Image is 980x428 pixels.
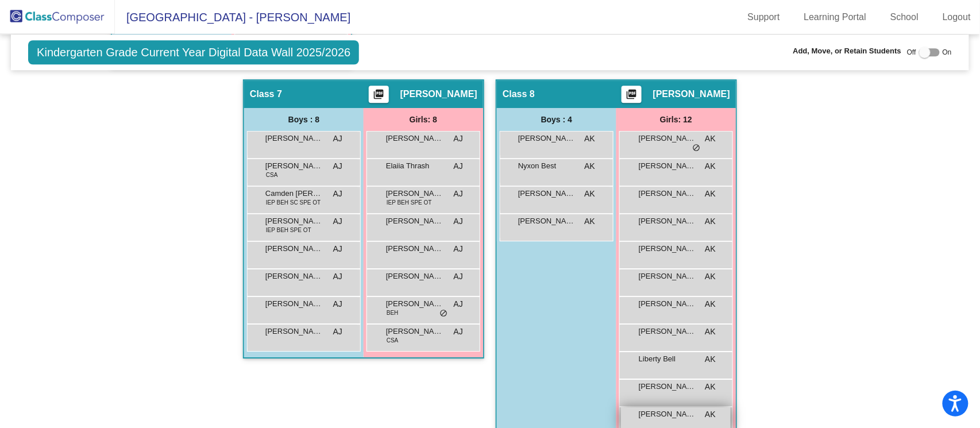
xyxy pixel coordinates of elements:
[386,188,443,199] span: [PERSON_NAME]
[584,160,595,172] span: AK
[584,215,595,228] span: AK
[265,215,323,227] span: [PERSON_NAME]
[454,298,463,310] span: AJ
[400,88,477,100] span: [PERSON_NAME]
[454,133,463,145] span: AJ
[454,215,463,228] span: AJ
[333,188,342,200] span: AJ
[639,215,696,227] span: [PERSON_NAME]
[616,108,736,131] div: Girls: 12
[933,8,980,26] a: Logout
[454,160,463,172] span: AJ
[387,309,399,317] span: BEH
[692,144,700,153] span: do_not_disturb_alt
[454,188,463,200] span: AJ
[369,86,389,103] button: Print Students Details
[639,243,696,255] span: [PERSON_NAME]
[265,271,323,282] span: [PERSON_NAME]
[584,133,595,145] span: AK
[881,8,928,26] a: School
[333,215,342,228] span: AJ
[386,298,443,310] span: [PERSON_NAME]
[705,298,716,310] span: AK
[386,326,443,337] span: [PERSON_NAME]
[333,160,342,172] span: AJ
[265,188,323,199] span: Camden [PERSON_NAME]
[386,243,443,255] span: [PERSON_NAME]
[705,133,716,145] span: AK
[639,326,696,337] span: [PERSON_NAME]
[497,108,616,131] div: Boys : 4
[250,88,282,100] span: Class 7
[943,47,952,57] span: On
[386,160,443,172] span: Elaiia Thrash
[372,88,385,105] mat-icon: picture_as_pdf
[518,188,576,199] span: [PERSON_NAME]
[705,215,716,228] span: AK
[705,408,716,421] span: AK
[333,271,342,283] span: AJ
[639,133,696,144] span: [PERSON_NAME]
[333,133,342,145] span: AJ
[639,271,696,282] span: [PERSON_NAME]
[518,133,576,144] span: [PERSON_NAME]
[387,198,432,207] span: IEP BEH SPE OT
[386,215,443,227] span: [PERSON_NAME]
[705,326,716,338] span: AK
[266,226,311,234] span: IEP BEH SPE OT
[705,271,716,283] span: AK
[795,8,876,26] a: Learning Portal
[639,408,696,420] span: [PERSON_NAME]
[266,198,321,207] span: IEP BEH SC SPE OT
[793,45,902,57] span: Add, Move, or Retain Students
[386,271,443,282] span: [PERSON_NAME]
[265,160,323,172] span: [PERSON_NAME]
[705,381,716,393] span: AK
[907,47,916,57] span: Off
[639,160,696,172] span: [PERSON_NAME]
[364,108,483,131] div: Girls: 8
[454,243,463,255] span: AJ
[265,133,323,144] span: [PERSON_NAME]
[333,326,342,338] span: AJ
[639,381,696,392] span: [PERSON_NAME]
[333,298,342,310] span: AJ
[439,309,447,318] span: do_not_disturb_alt
[705,243,716,255] span: AK
[454,326,463,338] span: AJ
[739,8,789,26] a: Support
[266,171,278,179] span: CSA
[653,88,730,100] span: [PERSON_NAME]
[244,108,364,131] div: Boys : 8
[386,133,443,144] span: [PERSON_NAME]
[265,326,323,337] span: [PERSON_NAME]
[265,298,323,310] span: [PERSON_NAME]
[639,298,696,310] span: [PERSON_NAME]
[639,353,696,365] span: Liberty Bell
[584,188,595,200] span: AK
[28,40,359,64] span: Kindergarten Grade Current Year Digital Data Wall 2025/2026
[518,215,576,227] span: [PERSON_NAME]
[265,243,323,255] span: [PERSON_NAME]
[639,188,696,199] span: [PERSON_NAME]
[705,188,716,200] span: AK
[387,336,399,345] span: CSA
[705,353,716,365] span: AK
[454,271,463,283] span: AJ
[622,86,642,103] button: Print Students Details
[518,160,576,172] span: Nyxon Best
[624,88,638,105] mat-icon: picture_as_pdf
[333,243,342,255] span: AJ
[705,160,716,172] span: AK
[503,88,535,100] span: Class 8
[115,8,350,26] span: [GEOGRAPHIC_DATA] - [PERSON_NAME]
